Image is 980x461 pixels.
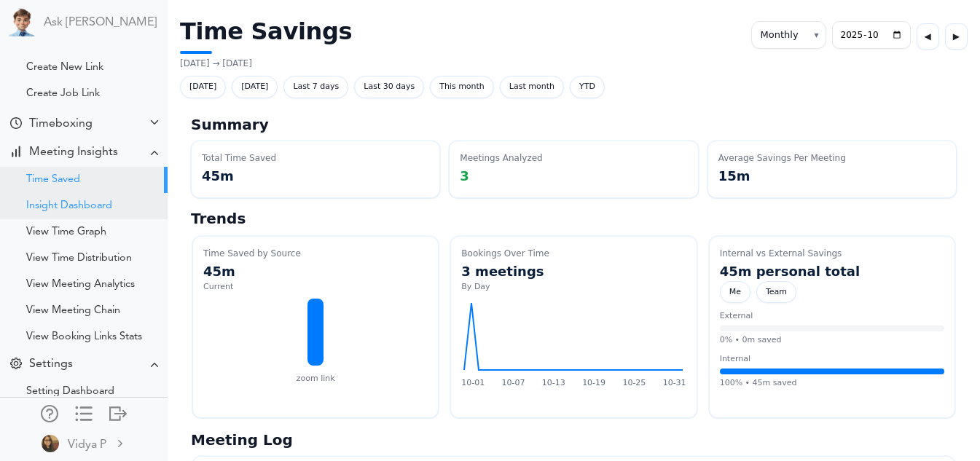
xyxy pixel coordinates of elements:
span: YTD [570,76,605,98]
div: 100% • 45m saved [720,377,944,390]
p: [DATE] → [DATE] [180,57,352,70]
span: 10-01 [461,377,485,390]
span: 10-13 [542,377,565,390]
div: Time Saved [26,176,80,184]
div: zoom link [203,373,428,385]
h2: Trends [191,210,957,227]
div: 15m [718,166,946,186]
div: Total Time Saved [202,151,429,165]
span: 10-07 [502,377,525,390]
div: View Links [26,38,74,45]
span: This month [430,76,494,98]
div: Timeboxing [29,117,93,131]
div: Manage Members and Externals [41,405,58,419]
div: View Booking Links Stats [26,334,142,341]
span: Last month [500,76,564,98]
div: Current [203,281,428,293]
div: 3 [460,166,687,186]
div: Vidya P [68,436,106,454]
div: 3 meetings [461,261,686,281]
div: Time Saved by Source [203,247,428,260]
span: Me [720,281,750,304]
div: Internal [720,353,944,366]
img: 2Q== [42,435,59,452]
span: Last 30 days [354,76,424,98]
a: Vidya P [1,427,166,460]
h2: Meeting Log [191,431,957,449]
div: View Time Graph [26,229,106,236]
a: Change side menu [75,405,93,425]
div: By Day [461,281,686,293]
span: 10-31 [663,377,686,390]
button: ◀ [917,23,939,50]
h2: Summary [191,116,957,133]
div: zoom link: 45m [203,299,428,366]
a: Ask [PERSON_NAME] [44,16,157,30]
div: 45m personal total [720,261,944,281]
div: Bookings Over Time [461,247,686,260]
div: Create New Link [26,64,103,71]
div: Meeting Insights [29,146,118,159]
span: [DATE] [180,76,226,98]
span: Team [756,281,796,304]
div: External [720,310,944,323]
div: Show only icons [75,405,93,419]
div: Create Job Link [26,90,100,98]
div: Time Your Goals [10,117,22,131]
h1: Time Savings [180,17,352,54]
div: View Time Distribution [26,255,132,262]
div: Average Savings Per Meeting [718,151,946,165]
div: View Meeting Analytics [26,281,135,288]
select: Period [751,21,826,49]
div: View Meeting Chain [26,307,120,315]
div: Setting Dashboard [26,388,114,395]
span: 10-19 [582,377,605,390]
img: Powered by TEAMCAL AI [7,7,36,36]
span: 10-25 [622,377,646,390]
button: ▶ [945,23,968,50]
div: 0% • 0m saved [720,334,944,347]
span: [DATE] [232,76,278,98]
div: 45m [202,166,429,186]
div: 45m [203,261,428,281]
div: Insight Dashboard [26,202,112,210]
div: Internal vs External Savings [720,247,944,260]
div: Log out [109,405,127,419]
div: Meetings Analyzed [460,151,687,165]
div: Settings [29,358,73,371]
span: Last 7 days [283,76,348,98]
